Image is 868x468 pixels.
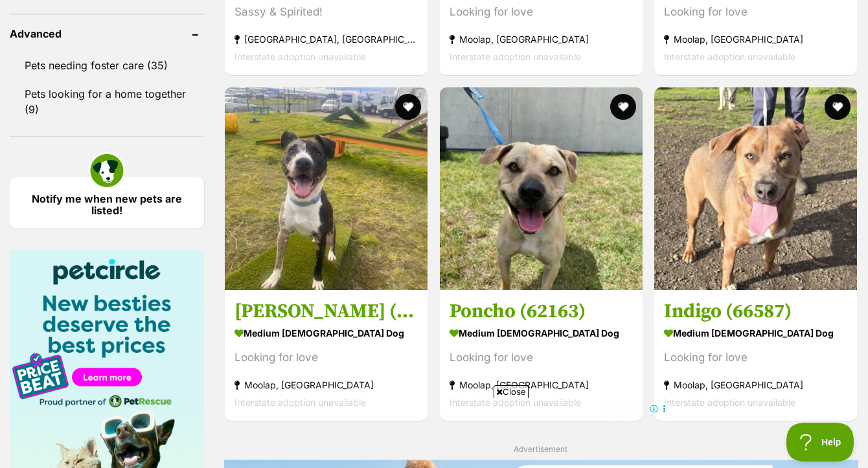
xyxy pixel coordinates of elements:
strong: Moolap, [GEOGRAPHIC_DATA] [664,376,847,394]
strong: medium [DEMOGRAPHIC_DATA] Dog [664,324,847,342]
span: Interstate adoption unavailable [664,51,795,62]
a: Notify me when new pets are listed! [10,177,204,228]
iframe: Help Scout Beacon - Open [786,423,855,462]
img: Maggie (65382) - Australian Koolie Dog [225,87,428,290]
iframe: Advertisement [198,403,670,462]
div: Looking for love [450,349,633,366]
button: favourite [395,94,421,120]
strong: Moolap, [GEOGRAPHIC_DATA] [234,376,418,394]
span: Interstate adoption unavailable [664,397,795,408]
strong: Moolap, [GEOGRAPHIC_DATA] [450,30,633,48]
button: favourite [610,94,635,120]
div: Looking for love [450,3,633,21]
strong: Moolap, [GEOGRAPHIC_DATA] [664,30,847,48]
div: Looking for love [234,349,418,366]
a: Pets needing foster care (35) [10,52,204,79]
div: Looking for love [664,3,847,21]
a: [PERSON_NAME] (65382) medium [DEMOGRAPHIC_DATA] Dog Looking for love Moolap, [GEOGRAPHIC_DATA] In... [225,289,428,421]
h3: [PERSON_NAME] (65382) [234,299,418,324]
img: Poncho (62163) - American Staffordshire Terrier Dog [440,87,643,290]
a: Indigo (66587) medium [DEMOGRAPHIC_DATA] Dog Looking for love Moolap, [GEOGRAPHIC_DATA] Interstat... [654,289,857,421]
strong: Moolap, [GEOGRAPHIC_DATA] [450,376,633,394]
span: Close [494,385,529,398]
span: Interstate adoption unavailable [450,51,581,62]
a: Poncho (62163) medium [DEMOGRAPHIC_DATA] Dog Looking for love Moolap, [GEOGRAPHIC_DATA] Interstat... [440,289,643,421]
h3: Poncho (62163) [450,299,633,324]
img: Indigo (66587) - Staffordshire Bull Terrier Dog [654,87,857,290]
div: Looking for love [664,349,847,366]
h3: Indigo (66587) [664,299,847,324]
header: Advanced [10,28,204,39]
a: Pets looking for a home together (9) [10,80,204,123]
strong: medium [DEMOGRAPHIC_DATA] Dog [450,324,633,342]
div: Sassy & Spirited! [234,3,418,21]
button: favourite [825,94,851,120]
span: Interstate adoption unavailable [234,51,366,62]
strong: medium [DEMOGRAPHIC_DATA] Dog [234,324,418,342]
strong: [GEOGRAPHIC_DATA], [GEOGRAPHIC_DATA] [234,30,418,48]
